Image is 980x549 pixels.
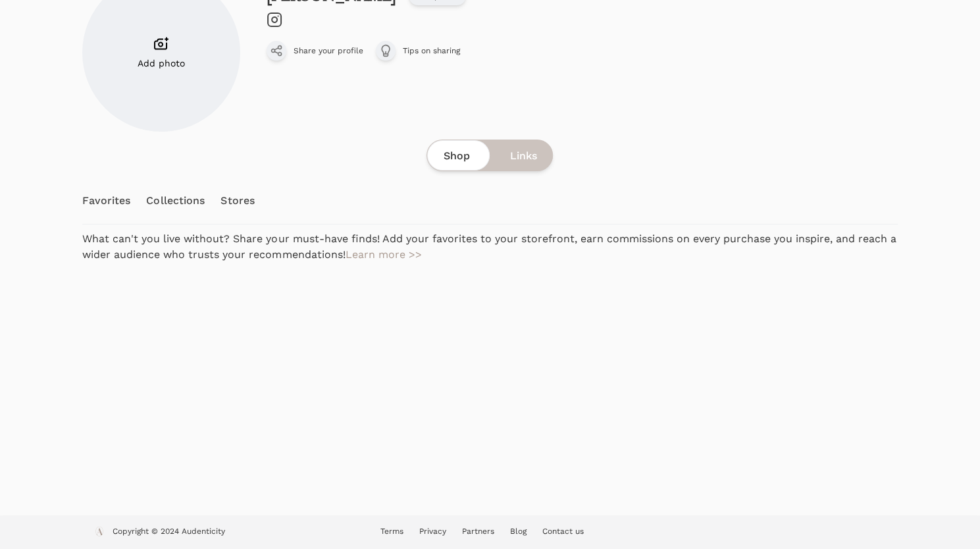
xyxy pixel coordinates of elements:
[443,148,469,164] span: Shop
[380,527,403,536] a: Terms
[293,45,363,56] span: Share your profile
[113,526,225,539] p: Copyright © 2024 Audenticity
[402,45,459,56] span: Tips on sharing
[509,148,536,164] span: Links
[510,527,527,536] a: Blog
[82,231,897,484] p: What can't you live without? Share your must-have finds! Add your favorites to your storefront, e...
[376,41,459,61] a: Tips on sharing
[345,248,421,261] a: Learn more >>
[419,527,446,536] a: Privacy
[138,57,185,70] span: Add photo
[462,527,494,536] a: Partners
[220,178,255,224] a: Stores
[542,527,584,536] a: Contact us
[82,178,130,224] a: Favorites
[267,41,363,61] button: Share your profile
[146,178,205,224] a: Collections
